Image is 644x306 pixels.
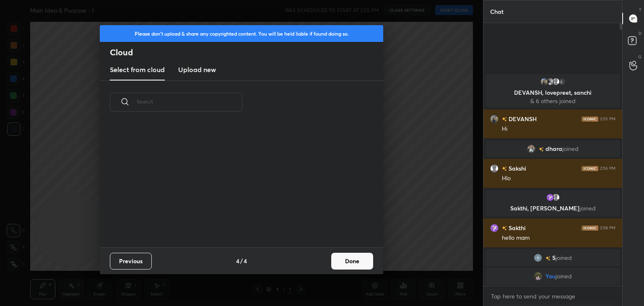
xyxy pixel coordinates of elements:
img: no-rating-badge.077c3623.svg [539,147,544,152]
div: 2:58 PM [600,226,615,231]
h6: Sakshi [507,164,526,173]
span: S [552,254,556,261]
img: default.png [552,78,560,86]
div: 2:56 PM [600,166,615,171]
h3: Upload new [178,65,216,75]
img: 159309efc3c846b69e7d23759865efef.42466288_3 [534,254,542,262]
img: d32a3653a59a4f6dbabcf5fd46e7bda8.jpg [534,272,542,280]
h6: DEVANSH [507,114,537,123]
input: Search [137,84,242,119]
p: G [638,54,641,60]
p: & 6 others joined [491,98,615,104]
h4: / [240,257,243,265]
span: You [545,273,556,280]
div: Please don't upload & share any copyrighted content. You will be held liable if found doing so. [100,25,383,42]
img: b733b447c918444bb4deca1f11c19497.jpg [490,115,499,123]
img: 3 [490,224,499,232]
div: Hlo [502,174,615,183]
img: 7db24619b17d4e8cb72bb977f3211909.jpg [546,78,554,86]
span: dhara [545,145,562,152]
span: joined [556,273,572,280]
div: grid [483,73,622,286]
button: Previous [110,253,152,270]
div: hello mam [502,234,615,242]
h2: Cloud [110,47,383,58]
img: no-rating-badge.077c3623.svg [502,166,507,171]
h6: Sakthi [507,223,526,232]
p: DEVANSH, lovepreet, sanchi [491,89,615,96]
h4: 4 [236,257,239,265]
p: D [639,30,641,36]
img: no-rating-badge.077c3623.svg [502,117,507,122]
div: 6 [558,78,566,86]
img: iconic-dark.1390631f.png [582,226,598,231]
p: T [639,7,641,13]
img: 55f3292f1a1f48a89eda108a935b3ee8.jpg [527,145,535,153]
img: iconic-dark.1390631f.png [582,117,598,122]
img: b733b447c918444bb4deca1f11c19497.jpg [540,78,548,86]
span: joined [556,254,572,261]
p: Sakthi, [PERSON_NAME] [491,205,615,212]
span: joined [579,204,596,212]
img: no-rating-badge.077c3623.svg [545,256,551,261]
span: joined [562,145,579,152]
p: Chat [483,0,510,23]
button: Done [331,253,373,270]
div: 2:55 PM [600,117,615,122]
img: default.png [552,193,560,202]
div: Hi [502,125,615,133]
h4: 4 [244,257,247,265]
img: iconic-dark.1390631f.png [582,166,598,171]
img: 3 [546,193,554,202]
img: default.png [490,164,499,173]
img: no-rating-badge.077c3623.svg [502,226,507,231]
h3: Select from cloud [110,65,165,75]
